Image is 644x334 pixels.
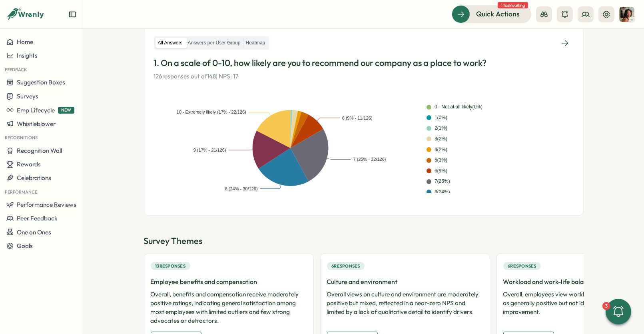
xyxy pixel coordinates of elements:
div: 2 ( 1 %) [435,124,447,132]
text: 7 (25% - 32/126) [353,157,386,162]
div: Survey Themes [144,235,584,247]
p: 126 responses out of 148 | NPS: 17 [154,72,574,81]
div: 3 [602,302,610,310]
button: Expand sidebar [68,10,76,18]
span: Recognition Wall [17,147,62,154]
span: 1 task waiting [498,2,528,8]
div: 5 ( 3 %) [435,156,447,164]
img: Viveca Riley [619,7,634,22]
span: Rewards [17,160,41,168]
span: Surveys [17,92,38,100]
text: 6 (9% - 11/126) [342,116,372,120]
text: 8 (24% - 30/126) [225,186,257,191]
span: Peer Feedback [17,214,58,222]
div: 6 ( 9 %) [435,167,447,175]
span: Insights [17,52,38,59]
div: 4 ( 2 %) [435,146,447,154]
span: Quick Actions [476,9,520,19]
span: 13 responses [155,262,185,270]
span: One on Ones [17,228,51,236]
div: 0 - Not at all likely ( 0 %) [435,103,483,111]
span: Emp Lifecycle [17,106,55,114]
div: 1 ( 0 %) [435,114,447,122]
p: Overall views on culture and environment are moderately positive but mixed, reflected in a near-z... [327,290,483,316]
h3: Employee benefits and compensation [151,277,307,287]
div: 8 ( 24 %) [435,188,450,196]
span: 6 responses [508,262,536,270]
div: 3 ( 2 %) [435,135,447,143]
button: Quick Actions [452,5,531,23]
button: 3 [606,299,631,324]
span: Suggestion Boxes [17,78,65,86]
span: Home [17,38,33,46]
text: 9 (17% - 21/126) [193,148,226,153]
text: 10 - Extremely likely (17% - 22/126) [176,110,246,115]
span: NEW [58,107,74,114]
span: 6 responses [331,262,360,270]
p: Overall, benefits and compensation receive moderately positive ratings, indicating general satisf... [151,290,307,325]
h3: Culture and environment [327,277,483,287]
p: 1. On a scale of 0-10, how likely are you to recommend our company as a place to work? [154,57,574,69]
span: Whistleblower [17,120,56,128]
label: Heatmap [243,38,268,48]
div: 7 ( 25 %) [435,178,450,185]
label: All Answers [156,38,185,48]
span: Performance Reviews [17,201,76,208]
label: Answers per User Group [185,38,243,48]
span: Goals [17,242,33,250]
span: Celebrations [17,174,51,182]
